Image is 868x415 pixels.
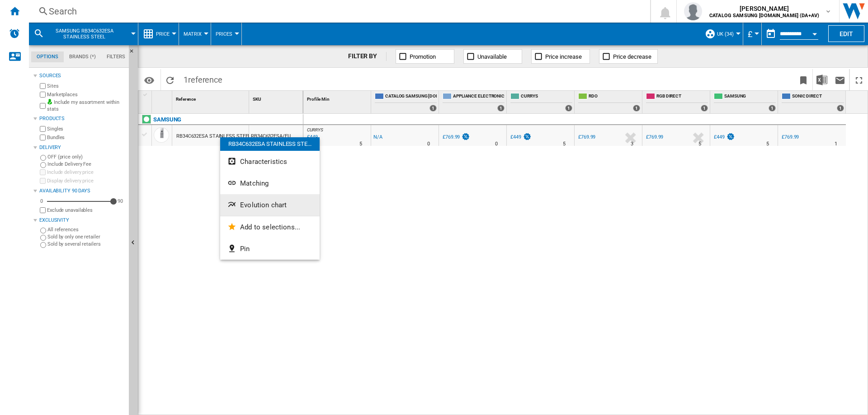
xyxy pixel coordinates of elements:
[220,173,320,194] button: Matching
[220,194,320,216] button: Evolution chart
[220,151,320,173] button: Characteristics
[240,223,300,231] span: Add to selections...
[220,238,320,260] button: Pin...
[220,137,320,151] div: RB34C632ESA STAINLESS STE...
[240,245,250,253] span: Pin
[240,158,287,166] span: Characteristics
[240,201,287,209] span: Evolution chart
[240,179,269,187] span: Matching
[220,216,320,238] button: Add to selections...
